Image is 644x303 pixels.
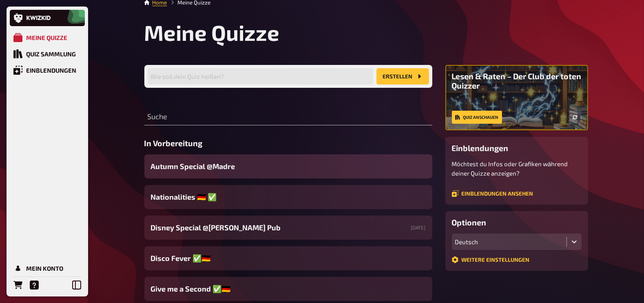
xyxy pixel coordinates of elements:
[26,34,67,41] div: Meine Quizze
[10,277,26,293] a: Bestellungen
[26,265,63,272] div: Mein Konto
[452,190,533,197] a: Einblendungen ansehen
[10,29,85,46] a: Meine Quizze
[144,109,432,125] input: Suche
[151,222,281,233] span: Disney Special @[PERSON_NAME] Pub
[452,111,502,124] a: Quiz anschauen
[144,20,588,45] h1: Meine Quizze
[452,143,582,153] h3: Einblendungen
[26,277,42,293] a: Hilfe
[151,253,211,264] span: Disco Fever ✅​🇩🇪
[144,185,432,209] a: Nationalities ​​🇩🇪 ​✅
[10,46,85,62] a: Quiz Sammlung
[144,246,432,270] a: Disco Fever ✅​🇩🇪
[411,224,426,231] small: [DATE]
[376,68,429,85] button: Erstellen
[144,138,432,148] h3: In Vorbereitung
[148,68,373,85] input: Wie soll dein Quiz heißen?
[26,50,76,58] div: Quiz Sammlung
[455,238,563,245] div: Deutsch
[151,161,235,172] span: Autumn Special ​@Madre
[144,154,432,178] a: Autumn Special ​@Madre
[26,67,76,74] div: Einblendungen
[144,277,432,301] a: Give me a Second ✅​🇩🇪​
[151,192,217,203] span: Nationalities ​​🇩🇪 ​✅
[452,256,530,263] a: Weitere Einstellungen
[10,260,85,276] a: Mein Konto
[452,218,582,227] h3: Optionen
[452,71,582,90] h3: Lesen & Raten – Der Club der toten Quizzer
[151,283,231,294] span: Give me a Second ✅​🇩🇪​
[452,159,582,178] p: Möchtest du Infos oder Grafiken während deiner Quizze anzeigen?
[10,62,85,78] a: Einblendungen
[144,216,432,240] a: Disney Special @[PERSON_NAME] Pub[DATE]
